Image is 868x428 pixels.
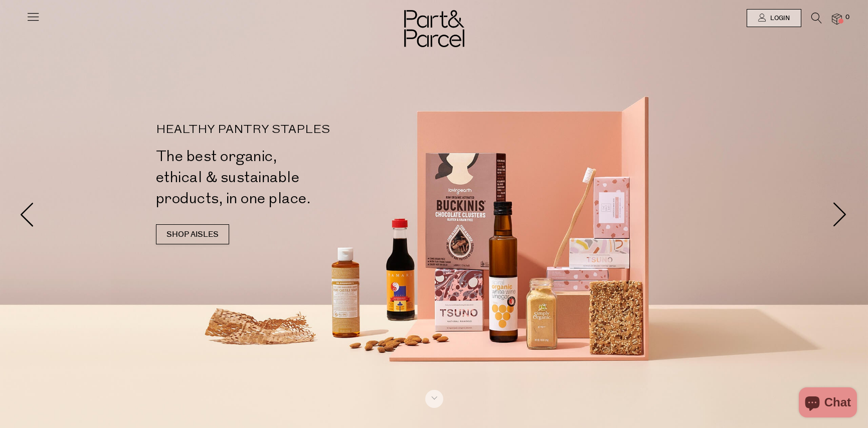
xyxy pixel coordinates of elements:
span: Login [768,14,790,23]
a: 0 [832,14,842,24]
p: HEALTHY PANTRY STAPLES [156,124,438,136]
a: Login [747,9,801,27]
img: Part&Parcel [404,10,464,47]
a: SHOP AISLES [156,224,229,244]
h2: The best organic, ethical & sustainable products, in one place. [156,146,438,209]
span: 0 [843,13,852,22]
inbox-online-store-chat: Shopify online store chat [796,387,860,420]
